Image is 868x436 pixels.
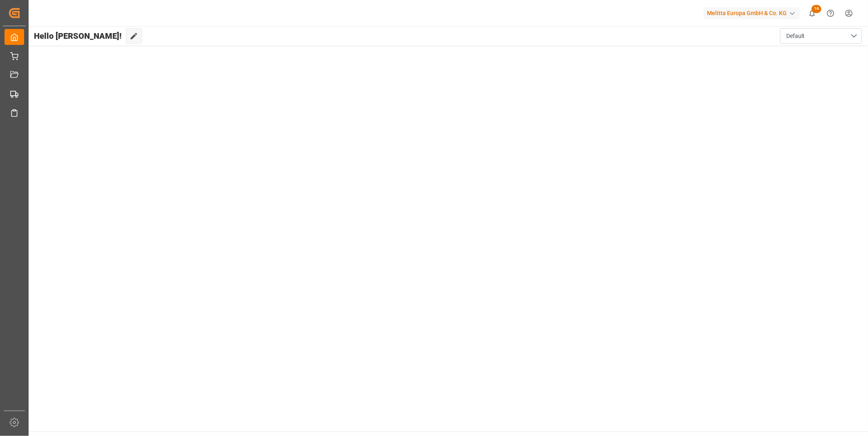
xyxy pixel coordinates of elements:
span: Hello [PERSON_NAME]! [34,28,122,44]
button: Help Center [821,4,840,22]
div: Melitta Europa GmbH & Co. KG [704,7,800,19]
button: Melitta Europa GmbH & Co. KG [704,5,803,21]
span: 16 [812,5,821,13]
button: open menu [780,28,862,44]
button: show 16 new notifications [803,4,821,22]
span: Default [786,32,805,40]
